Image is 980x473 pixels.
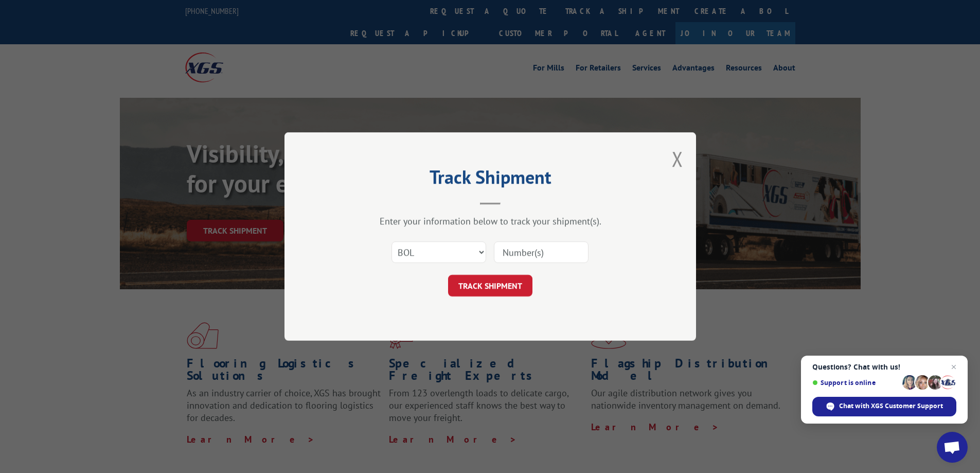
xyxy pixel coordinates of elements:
button: Close modal [672,145,683,172]
span: Chat with XGS Customer Support [839,401,943,411]
input: Number(s) [494,241,589,263]
h2: Track Shipment [336,170,645,189]
div: Open chat [937,432,968,463]
span: Close chat [948,361,960,373]
div: Enter your information below to track your shipment(s). [336,215,645,227]
div: Chat with XGS Customer Support [812,397,956,416]
span: Support is online [812,379,899,387]
span: Questions? Chat with us! [812,363,956,371]
button: TRACK SHIPMENT [448,275,532,296]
